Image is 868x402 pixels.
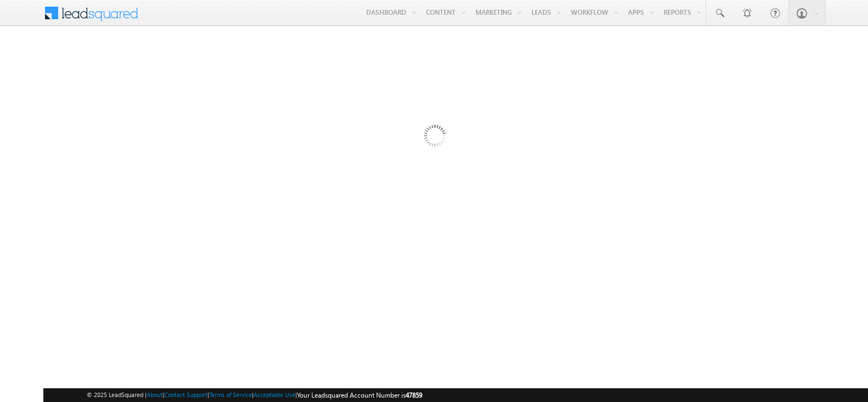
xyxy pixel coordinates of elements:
[209,391,252,398] a: Terms of Service
[377,81,491,194] img: Loading...
[406,391,422,399] span: 47859
[297,391,422,399] span: Your Leadsquared Account Number is
[254,391,295,398] a: Acceptable Use
[147,391,163,398] a: About
[164,391,208,398] a: Contact Support
[87,390,422,400] span: © 2025 LeadSquared | | | | |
